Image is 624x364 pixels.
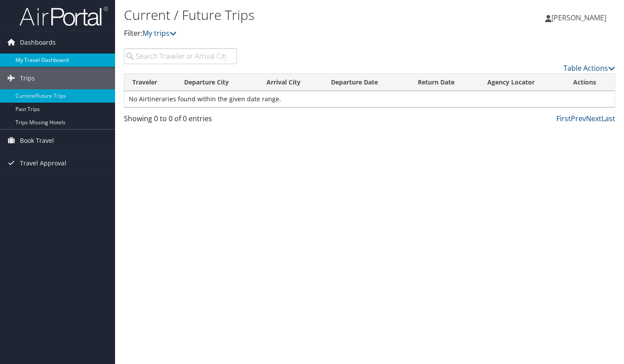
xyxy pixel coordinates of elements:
[20,67,35,89] span: Trips
[565,74,615,91] th: Actions
[601,114,615,123] a: Last
[556,114,571,123] a: First
[563,63,615,73] a: Table Actions
[124,113,237,128] div: Showing 0 to 0 of 0 entries
[19,6,108,27] img: airportal-logo.png
[124,28,451,39] p: Filter:
[545,4,615,31] a: [PERSON_NAME]
[124,91,615,107] td: No Airtineraries found within the given date range.
[323,74,410,91] th: Departure Date: activate to sort column descending
[479,74,565,91] th: Agency Locator: activate to sort column ascending
[551,13,606,23] span: [PERSON_NAME]
[124,74,176,91] th: Traveler: activate to sort column ascending
[258,74,323,91] th: Arrival City: activate to sort column ascending
[571,114,586,123] a: Prev
[20,130,54,152] span: Book Travel
[176,74,258,91] th: Departure City: activate to sort column ascending
[586,114,601,123] a: Next
[410,74,479,91] th: Return Date: activate to sort column ascending
[124,6,451,24] h1: Current / Future Trips
[20,31,56,54] span: Dashboards
[20,152,66,174] span: Travel Approval
[124,48,237,64] input: Search Traveler or Arrival City
[143,28,177,38] a: My trips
